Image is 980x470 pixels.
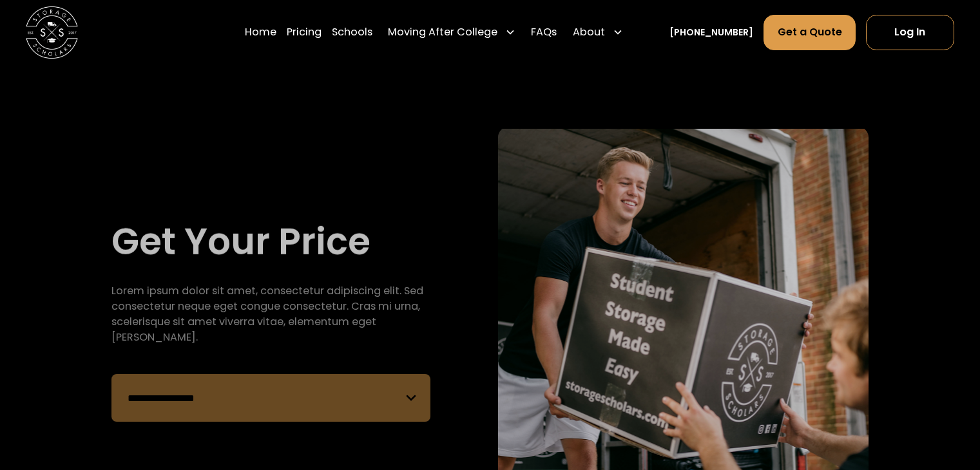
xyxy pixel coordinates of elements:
[287,14,322,50] a: Pricing
[531,14,557,50] a: FAQs
[332,14,372,50] a: Schools
[111,218,370,265] h1: Get Your Price
[866,15,954,50] a: Log In
[568,14,628,50] div: About
[573,24,605,40] div: About
[669,26,753,39] a: [PHONE_NUMBER]
[764,15,855,50] a: Get a Quote
[26,6,78,59] img: Storage Scholars main logo
[388,24,497,40] div: Moving After College
[111,374,430,422] form: Remind Form
[245,14,276,50] a: Home
[111,283,430,346] div: Lorem ipsum dolor sit amet, consectetur adipiscing elit. Sed consectetur neque eget congue consec...
[383,14,521,50] div: Moving After College
[26,6,78,59] a: home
